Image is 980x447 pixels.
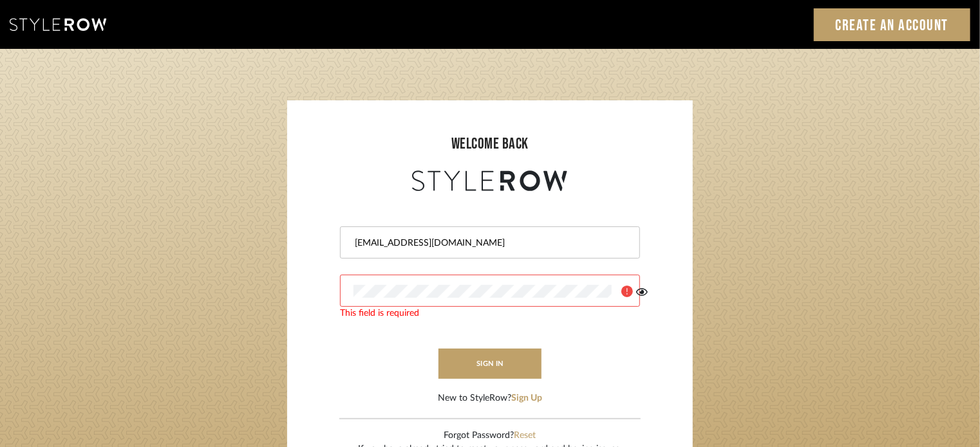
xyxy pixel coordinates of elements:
button: sign in [438,349,542,379]
div: welcome back [300,132,680,156]
button: Sign Up [511,392,542,405]
div: New to StyleRow? [438,392,542,405]
div: Forgot Password? [359,429,622,442]
a: Create an Account [814,8,971,41]
input: Email Address [353,237,623,250]
button: Reset [514,429,536,442]
div: This field is required [340,307,640,320]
